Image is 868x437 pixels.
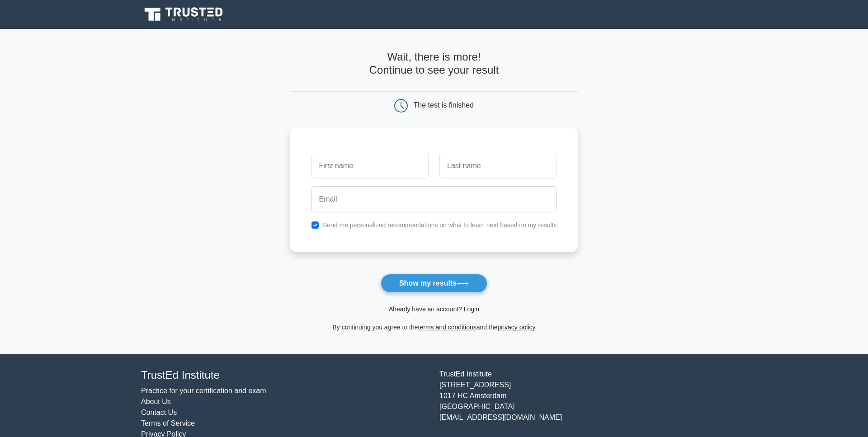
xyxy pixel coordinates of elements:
a: terms and conditions [418,324,476,331]
h4: TrustEd Institute [141,369,429,382]
div: The test is finished [414,101,474,109]
label: Send me personalized recommendations on what to learn next based on my results [323,221,557,229]
input: Last name [439,153,557,179]
input: First name [311,153,429,179]
a: privacy policy [498,324,536,331]
a: About Us [141,398,171,405]
a: Terms of Service [141,419,195,427]
a: Practice for your certification and exam [141,387,266,395]
h4: Wait, there is more! Continue to see your result [290,51,579,77]
input: Email [311,186,557,212]
a: Contact Us [141,409,177,416]
div: By continuing you agree to the and the [284,322,584,333]
button: Show my results [381,274,487,293]
a: Already have an account? Login [389,305,479,313]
